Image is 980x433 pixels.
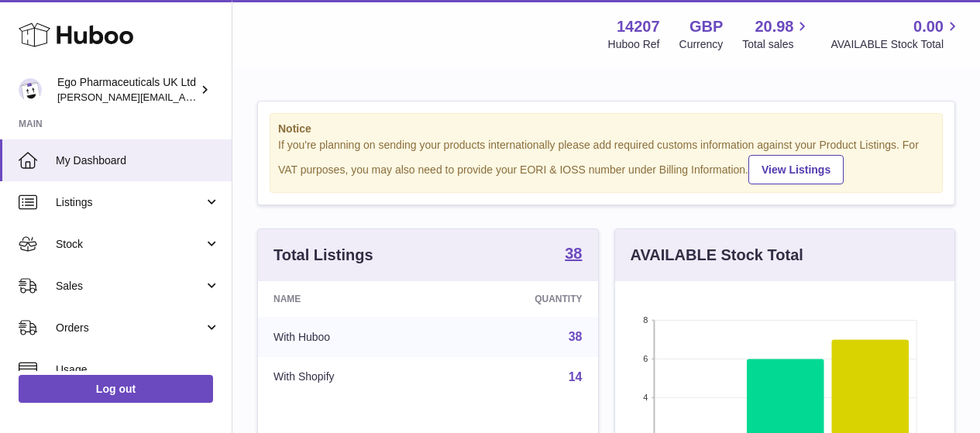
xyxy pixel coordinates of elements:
[569,330,583,343] a: 38
[57,75,197,105] div: Ego Pharmaceuticals UK Ltd
[565,246,582,261] strong: 38
[278,122,934,136] strong: Notice
[56,153,220,168] span: My Dashboard
[913,16,944,37] span: 0.00
[56,237,204,252] span: Stock
[56,363,220,377] span: Usage
[56,279,204,294] span: Sales
[56,321,204,335] span: Orders
[19,78,42,101] img: rebecca.carroll@egopharm.com
[441,281,597,317] th: Quantity
[643,315,648,325] text: 8
[755,16,793,37] span: 20.98
[643,354,648,363] text: 6
[631,245,803,266] h3: AVAILABLE Stock Total
[258,357,441,397] td: With Shopify
[569,370,583,383] a: 14
[643,393,648,402] text: 4
[748,155,844,184] a: View Listings
[608,37,660,52] div: Huboo Ref
[56,195,204,210] span: Listings
[19,375,213,403] a: Log out
[742,16,811,52] a: 20.98 Total sales
[679,37,724,52] div: Currency
[830,37,961,52] span: AVAILABLE Stock Total
[742,37,811,52] span: Total sales
[565,246,582,264] a: 38
[258,281,441,317] th: Name
[258,317,441,357] td: With Huboo
[57,91,394,103] span: [PERSON_NAME][EMAIL_ADDRESS][PERSON_NAME][DOMAIN_NAME]
[273,245,373,266] h3: Total Listings
[689,16,723,37] strong: GBP
[617,16,660,37] strong: 14207
[830,16,961,52] a: 0.00 AVAILABLE Stock Total
[278,138,934,184] div: If you're planning on sending your products internationally please add required customs informati...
